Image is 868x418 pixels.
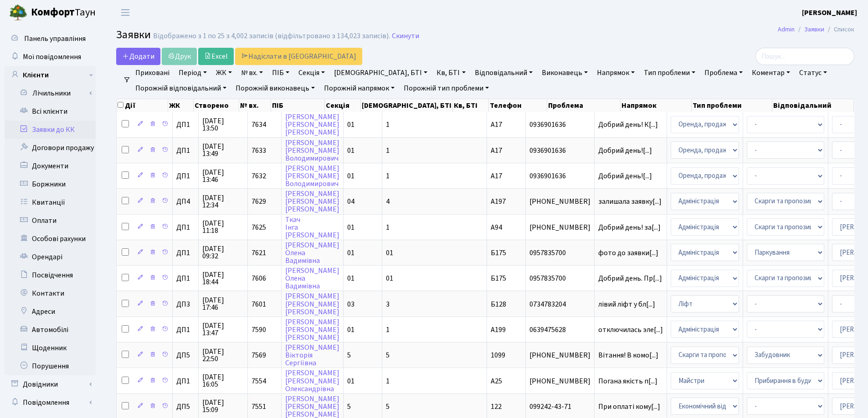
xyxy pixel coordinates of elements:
[598,171,652,181] span: Добрий день![...]
[176,378,195,385] span: ДП1
[252,299,266,309] span: 7601
[252,325,266,335] span: 7590
[132,65,173,81] a: Приховані
[176,198,195,205] span: ДП4
[202,245,244,260] span: [DATE] 09:32
[347,350,351,360] span: 5
[114,5,137,20] button: Переключити навігацію
[252,171,266,181] span: 7632
[621,99,692,112] th: Напрямок
[5,375,96,393] a: Довідники
[529,326,591,333] span: 0639475628
[5,230,96,248] a: Особові рахунки
[198,48,234,65] a: Excel
[176,121,195,128] span: ДП1
[5,339,96,357] a: Щоденник
[176,326,195,333] span: ДП1
[802,7,857,18] a: [PERSON_NAME]
[5,393,96,412] a: Повідомлення
[529,301,591,308] span: 0734783204
[5,212,96,230] a: Оплати
[386,248,393,258] span: 01
[386,273,393,283] span: 01
[529,352,591,359] span: [PHONE_NUMBER]
[433,65,469,81] a: Кв, БТІ
[347,196,354,206] span: 04
[252,376,266,386] span: 7554
[755,48,854,65] input: Пошук...
[176,352,195,359] span: ДП5
[748,65,794,81] a: Коментар
[252,273,266,283] span: 7606
[23,52,81,62] span: Мої повідомлення
[176,249,195,257] span: ДП1
[491,402,502,412] span: 122
[347,273,354,283] span: 01
[175,65,211,81] a: Період
[361,99,453,112] th: [DEMOGRAPHIC_DATA], БТІ
[24,34,86,44] span: Панель управління
[271,99,325,112] th: ПІБ
[202,271,244,286] span: [DATE] 18:44
[598,146,652,156] span: Добрий день![...]
[491,350,505,360] span: 1099
[778,25,795,34] a: Admin
[202,297,244,311] span: [DATE] 17:46
[252,196,266,206] span: 7629
[194,99,239,112] th: Створено
[491,248,506,258] span: Б175
[764,20,868,39] nav: breadcrumb
[116,48,160,65] a: Додати
[176,172,195,180] span: ДП1
[598,325,663,335] span: отключилась эле[...]
[268,65,293,81] a: ПІБ
[489,99,547,112] th: Телефон
[453,99,489,112] th: Кв, БТІ
[386,299,390,309] span: 3
[320,81,398,96] a: Порожній напрямок
[5,321,96,339] a: Автомобілі
[5,357,96,375] a: Порушення
[804,25,824,34] a: Заявки
[202,194,244,209] span: [DATE] 12:34
[529,249,591,257] span: 0957835700
[5,48,96,66] a: Мої повідомлення
[491,171,502,181] span: А17
[122,51,154,61] span: Додати
[285,266,339,291] a: [PERSON_NAME]ОленаВадимівна
[529,378,591,385] span: [PHONE_NUMBER]
[132,81,230,96] a: Порожній відповідальний
[491,376,502,386] span: А25
[347,299,354,309] span: 03
[285,189,339,214] a: [PERSON_NAME][PERSON_NAME][PERSON_NAME]
[598,299,655,309] span: лівий ліфт у бл[...]
[9,4,27,22] img: logo.png
[529,275,591,282] span: 0957835700
[347,146,354,156] span: 01
[252,120,266,130] span: 7634
[598,376,657,386] span: Погана якість п[...]
[325,99,361,112] th: Секція
[347,171,354,181] span: 01
[386,402,390,412] span: 5
[252,350,266,360] span: 7569
[285,112,339,137] a: [PERSON_NAME][PERSON_NAME][PERSON_NAME]
[5,284,96,302] a: Контакти
[202,322,244,337] span: [DATE] 13:47
[386,325,390,335] span: 1
[285,163,339,189] a: [PERSON_NAME][PERSON_NAME]Володимирович
[491,299,506,309] span: Б128
[117,99,168,112] th: Дії
[202,348,244,363] span: [DATE] 22:50
[491,120,502,130] span: А17
[772,99,854,112] th: Відповідальний
[529,121,591,128] span: 0936901636
[386,222,390,232] span: 1
[5,175,96,193] a: Боржники
[824,25,854,35] li: Список
[347,325,354,335] span: 01
[5,248,96,266] a: Орендарі
[176,224,195,231] span: ДП1
[295,65,329,81] a: Секція
[386,196,390,206] span: 4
